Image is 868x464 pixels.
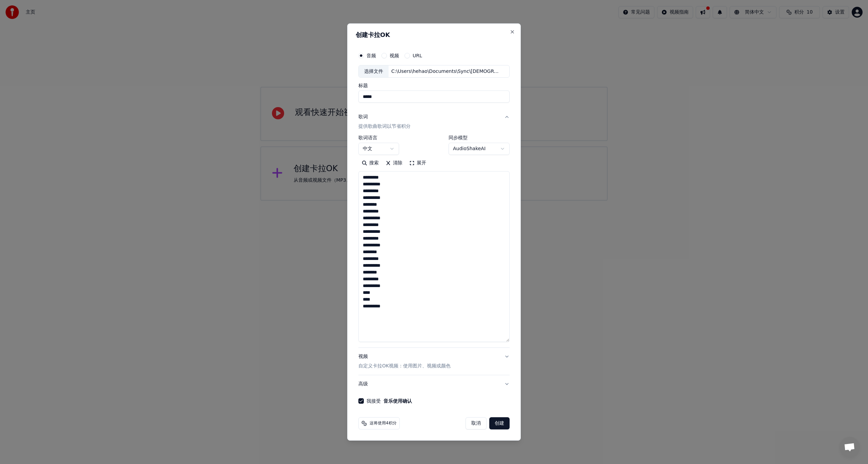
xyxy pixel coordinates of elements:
button: 创建 [489,417,510,429]
button: 搜索 [358,158,382,169]
div: 歌词提供歌曲歌词以节省积分 [358,136,510,348]
label: URL [413,53,422,58]
button: 我接受 [383,399,412,403]
button: 取消 [466,417,487,429]
label: 音频 [367,53,376,58]
label: 视频 [390,53,399,58]
button: 展开 [406,158,430,169]
p: 自定义卡拉OK视频：使用图片、视频或颜色 [358,363,451,369]
div: 视频 [358,354,451,370]
h2: 创建卡拉OK [356,32,512,38]
button: 清除 [382,158,406,169]
p: 提供歌曲歌词以节省积分 [358,123,411,130]
div: 选择文件 [359,65,389,78]
button: 视频自定义卡拉OK视频：使用图片、视频或颜色 [358,348,510,375]
label: 歌词语言 [358,136,399,140]
label: 同步模型 [449,136,510,140]
label: 我接受 [367,399,412,403]
label: 标题 [358,83,510,88]
div: C:\Users\hehao\Documents\Sync\[DEMOGRAPHIC_DATA]\[DEMOGRAPHIC_DATA]\主是葡萄树\主是葡萄树AI.mp3 [389,68,504,75]
div: 歌词 [358,114,368,121]
button: 歌词提供歌曲歌词以节省积分 [358,108,510,136]
button: 高级 [358,375,510,393]
span: 这将使用4积分 [370,421,397,426]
